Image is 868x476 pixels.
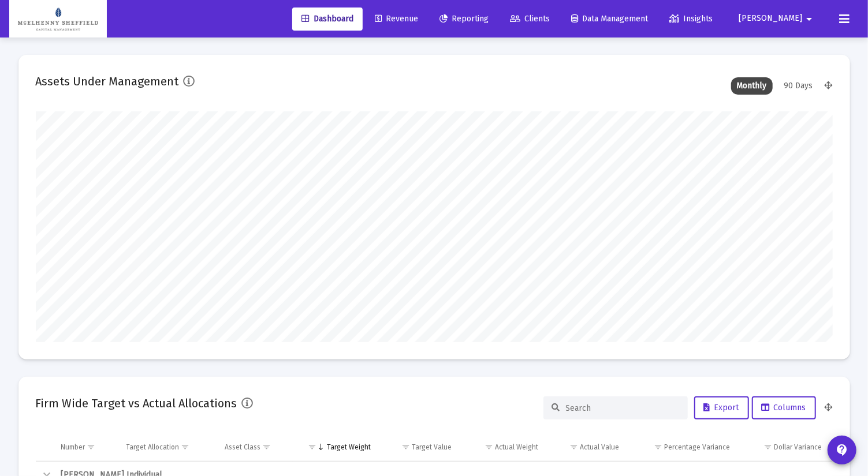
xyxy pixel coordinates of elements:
[18,8,98,31] img: Dashboard
[61,443,85,452] div: Number
[375,14,418,24] span: Revenue
[292,8,363,31] a: Dashboard
[379,433,460,461] td: Column Target Value
[764,443,773,451] span: Show filter options for column 'Dollar Variance'
[546,433,628,461] td: Column Actual Value
[126,443,180,452] div: Target Allocation
[87,443,96,451] span: Show filter options for column 'Number'
[660,8,722,31] a: Insights
[460,433,546,461] td: Column Actual Weight
[181,443,190,451] span: Show filter options for column 'Target Allocation'
[308,443,316,451] span: Show filter options for column 'Target Weight'
[566,403,679,413] input: Search
[669,14,713,24] span: Insights
[654,443,662,451] span: Show filter options for column 'Percentage Variance'
[301,14,353,24] span: Dashboard
[731,77,773,95] div: Monthly
[562,8,657,31] a: Data Management
[36,72,179,91] h2: Assets Under Management
[704,403,739,413] span: Export
[694,396,749,419] button: Export
[580,443,619,452] div: Actual Value
[738,433,833,461] td: Column Dollar Variance
[569,443,578,451] span: Show filter options for column 'Actual Value'
[627,433,738,461] td: Column Percentage Variance
[510,14,550,24] span: Clients
[664,443,730,452] div: Percentage Variance
[774,443,822,452] div: Dollar Variance
[778,77,819,95] div: 90 Days
[501,8,559,31] a: Clients
[36,394,237,413] h2: Firm Wide Target vs Actual Allocations
[366,8,427,31] a: Revenue
[725,7,830,30] button: [PERSON_NAME]
[430,8,498,31] a: Reporting
[53,433,118,461] td: Column Number
[571,14,648,24] span: Data Management
[225,443,260,452] div: Asset Class
[327,443,371,452] div: Target Weight
[802,8,816,31] mat-icon: arrow_drop_down
[293,433,379,461] td: Column Target Weight
[262,443,271,451] span: Show filter options for column 'Asset Class'
[217,433,293,461] td: Column Asset Class
[495,443,538,452] div: Actual Weight
[412,443,452,452] div: Target Value
[762,403,806,413] span: Columns
[739,14,802,24] span: [PERSON_NAME]
[439,14,489,24] span: Reporting
[485,443,493,451] span: Show filter options for column 'Actual Weight'
[835,443,849,457] mat-icon: contact_support
[752,396,816,419] button: Columns
[118,433,217,461] td: Column Target Allocation
[401,443,410,451] span: Show filter options for column 'Target Value'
